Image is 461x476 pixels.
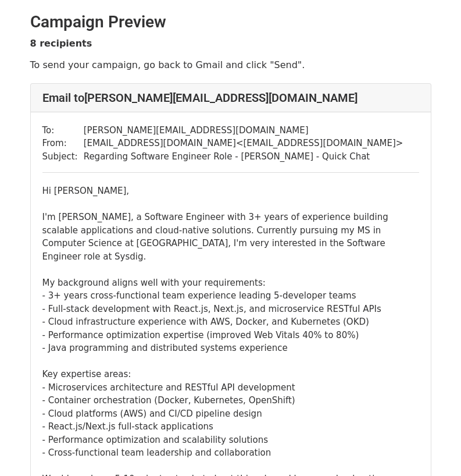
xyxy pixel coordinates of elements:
td: [EMAIL_ADDRESS][DOMAIN_NAME] < [EMAIL_ADDRESS][DOMAIN_NAME] > [84,137,403,150]
td: Subject: [42,150,84,164]
p: To send your campaign, go back to Gmail and click "Send". [30,59,431,71]
h4: Email to [PERSON_NAME][EMAIL_ADDRESS][DOMAIN_NAME] [42,91,419,105]
td: From: [42,137,84,150]
td: [PERSON_NAME][EMAIL_ADDRESS][DOMAIN_NAME] [84,124,403,137]
td: To: [42,124,84,137]
h2: Campaign Preview [30,12,431,32]
strong: 8 recipients [30,38,92,49]
td: Regarding Software Engineer Role - [PERSON_NAME] - Quick Chat [84,150,403,164]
